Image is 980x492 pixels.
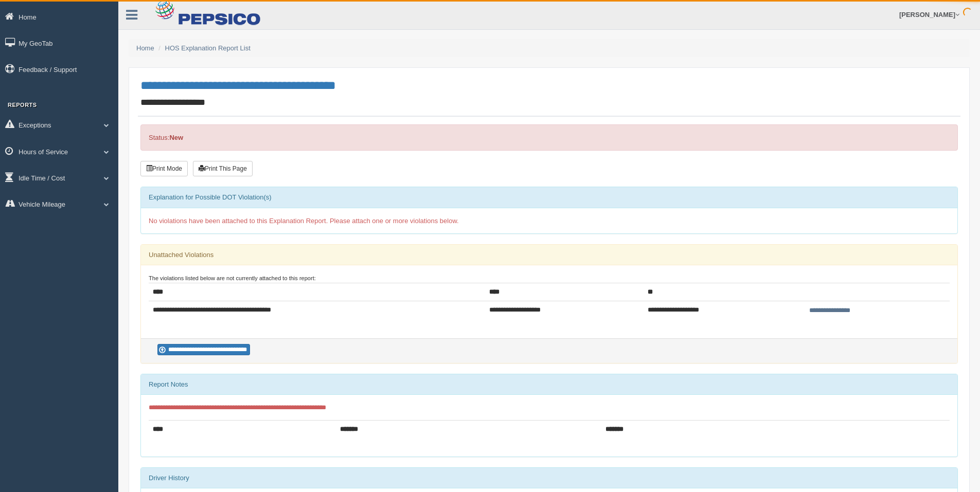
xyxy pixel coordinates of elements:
[165,44,251,52] a: HOS Explanation Report List
[140,124,958,151] div: Status:
[141,468,957,488] div: Driver History
[149,275,316,281] small: The violations listed below are not currently attached to this report:
[136,44,154,52] a: Home
[141,245,957,265] div: Unattached Violations
[169,134,183,141] strong: New
[140,161,188,176] button: Print Mode
[149,217,459,225] span: No violations have been attached to this Explanation Report. Please attach one or more violations...
[141,187,957,208] div: Explanation for Possible DOT Violation(s)
[141,374,957,395] div: Report Notes
[193,161,253,176] button: Print This Page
